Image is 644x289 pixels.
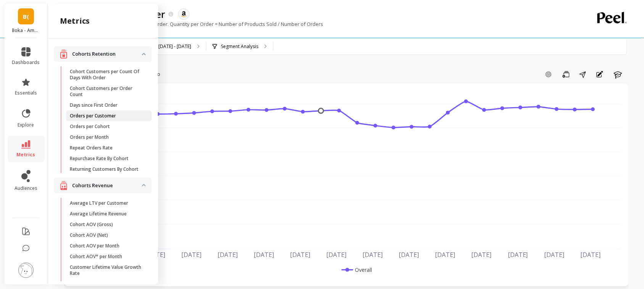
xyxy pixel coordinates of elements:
img: down caret icon [142,53,146,55]
p: Cohort AOV (Net) [70,232,108,238]
p: Customer Lifetime Value Growth Rate [70,264,143,276]
p: Cohort AOV* per Month [70,254,122,260]
p: Orders per Customer [70,113,116,119]
p: Repurchase Rate By Cohort [70,156,129,162]
h2: metrics [60,16,90,26]
span: essentials [15,90,37,96]
span: explore [18,122,34,128]
img: profile picture [18,263,34,278]
span: audiences [14,185,37,191]
p: Boka - Amazon (Essor) [12,27,40,34]
img: navigation item icon [60,181,68,190]
p: Orders per Cohort [70,124,110,130]
img: navigation item icon [60,49,68,59]
p: Cohorts Retention [72,50,142,58]
p: Cohort Customers per Count Of Days With Order [70,69,143,81]
span: dashboards [12,59,40,66]
p: Segment Analysis [221,43,258,50]
p: Discounts By Cohort [70,281,114,287]
p: Average Lifetime Revenue [70,211,127,217]
span: B( [23,12,29,21]
p: Returning Customers By Cohort [70,166,138,172]
p: Average LTV per Customer [70,200,128,206]
p: Cohort AOV (Gross) [70,222,113,228]
p: Cohort AOV per Month [70,243,119,249]
span: metrics [17,152,35,158]
p: Days since First Order [70,102,118,108]
p: Orders per Month [70,134,109,140]
p: Cohort Customers per Order Count [70,85,143,98]
img: down caret icon [142,184,146,186]
p: Repeat Orders Rate [70,145,113,151]
img: api.amazon.svg [180,11,187,18]
p: Cohorts Revenue [72,182,142,189]
p: Average number of products per order. Quantity per Order = Number of Products Sold / Number of Or... [64,21,323,27]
